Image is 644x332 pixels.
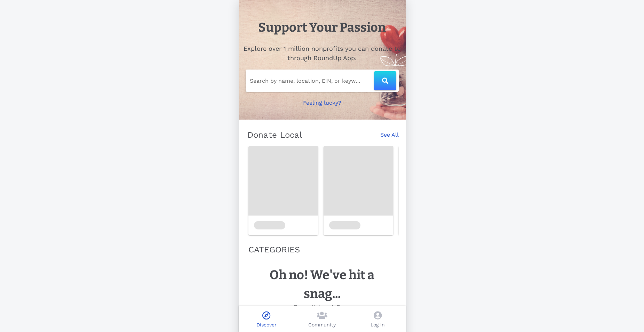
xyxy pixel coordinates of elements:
[253,266,392,303] h1: Oh no! We've hit a snag...
[243,44,401,63] h2: Explore over 1 million nonprofits you can donate to through RoundUp App.
[303,99,341,107] p: Feeling lucky?
[253,303,392,311] p: Error: Network Error
[371,321,385,329] p: Log In
[248,243,396,256] p: CATEGORIES
[256,321,277,329] p: Discover
[258,18,386,37] h1: Support Your Passion
[380,131,399,146] a: See All
[247,129,302,140] p: Donate Local
[308,321,336,329] p: Community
